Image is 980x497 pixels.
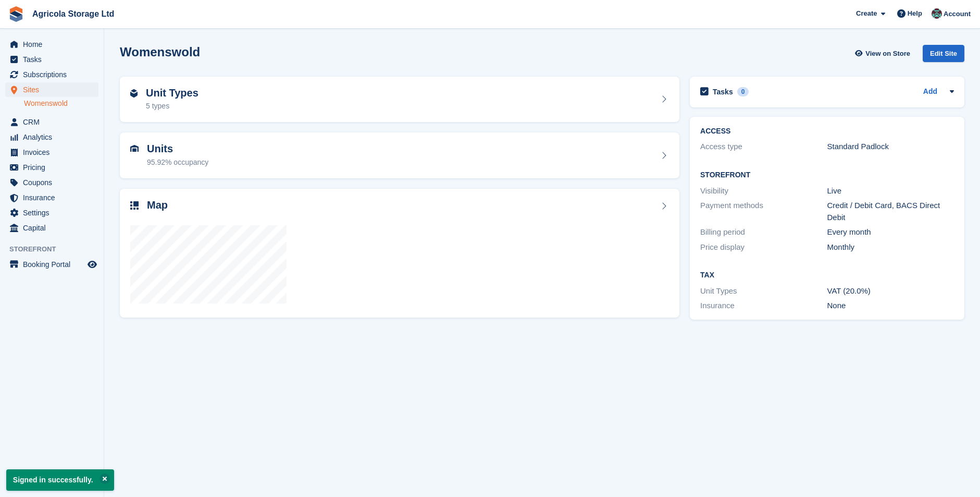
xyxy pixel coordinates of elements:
[86,258,98,271] a: Preview store
[923,45,964,62] div: Edit Site
[5,175,98,190] a: menu
[23,52,85,67] span: Tasks
[932,8,942,19] img: James Symonds
[700,171,954,179] h2: Storefront
[700,241,827,253] div: Price display
[120,189,679,318] a: Map
[827,285,954,297] div: VAT (20.0%)
[713,87,733,96] h2: Tasks
[908,8,922,19] span: Help
[130,201,139,210] img: map-icn-33ee37083ee616e46c38cad1a60f524a97daa1e2b2c8c0bc3eb3415660979fc1.svg
[5,257,98,272] a: menu
[737,87,749,96] div: 0
[146,101,199,112] div: 5 types
[146,87,199,99] h2: Unit Types
[5,145,98,160] a: menu
[700,127,954,136] h2: ACCESS
[5,52,98,67] a: menu
[700,300,827,312] div: Insurance
[130,145,139,152] img: unit-icn-7be61d7bf1b0ce9d3e12c5938cc71ed9869f7b940bace4675aadf7bd6d80202e.svg
[6,469,114,491] p: Signed in successfully.
[23,67,85,82] span: Subscriptions
[5,67,98,82] a: menu
[120,45,200,59] h2: Womenswold
[8,6,24,22] img: stora-icon-8386f47178a22dfd0bd8f6a31ec36ba5ce8667c1dd55bd0f319d3a0aa187defe.svg
[23,257,85,272] span: Booking Portal
[23,175,85,190] span: Coupons
[23,82,85,97] span: Sites
[23,205,85,220] span: Settings
[130,89,138,98] img: unit-type-icn-2b2737a686de81e16bb02015468b77c625bbabd49415b5ef34ead5e3b44a266d.svg
[700,226,827,238] div: Billing period
[853,45,914,62] a: View on Store
[5,37,98,52] a: menu
[700,141,827,153] div: Access type
[23,37,85,52] span: Home
[23,160,85,175] span: Pricing
[865,49,910,59] span: View on Store
[827,241,954,253] div: Monthly
[23,221,85,235] span: Capital
[24,99,98,108] a: Womenswold
[827,300,954,312] div: None
[147,199,168,211] h2: Map
[700,200,827,223] div: Payment methods
[23,115,85,129] span: CRM
[700,285,827,297] div: Unit Types
[944,9,971,19] span: Account
[923,86,937,98] a: Add
[23,130,85,144] span: Analytics
[700,271,954,280] h2: Tax
[923,45,964,66] a: Edit Site
[856,8,877,19] span: Create
[827,185,954,197] div: Live
[120,132,679,178] a: Units 95.92% occupancy
[5,190,98,205] a: menu
[28,5,118,22] a: Agricola Storage Ltd
[147,157,208,168] div: 95.92% occupancy
[23,145,85,160] span: Invoices
[5,160,98,175] a: menu
[827,141,954,153] div: Standard Padlock
[5,130,98,144] a: menu
[5,205,98,220] a: menu
[5,115,98,129] a: menu
[5,221,98,235] a: menu
[23,190,85,205] span: Insurance
[120,77,679,123] a: Unit Types 5 types
[5,82,98,97] a: menu
[700,185,827,197] div: Visibility
[9,244,104,254] span: Storefront
[827,200,954,223] div: Credit / Debit Card, BACS Direct Debit
[147,143,208,155] h2: Units
[827,226,954,238] div: Every month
